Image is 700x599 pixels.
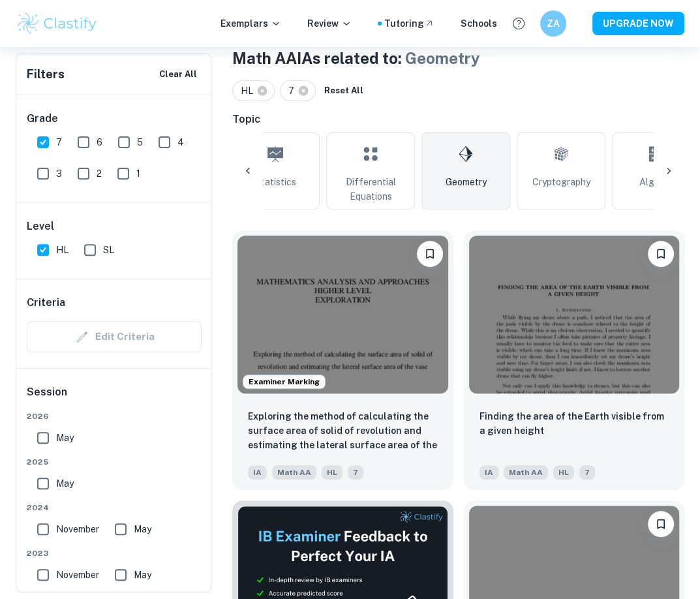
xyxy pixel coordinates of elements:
[56,431,74,445] span: May
[405,49,480,67] span: Geometry
[288,84,300,98] span: 7
[243,376,325,388] span: Examiner Marking
[27,384,202,410] h6: Session
[56,476,74,491] span: May
[56,166,62,181] span: 3
[56,568,99,582] span: November
[232,112,684,127] h6: Topic
[348,465,363,480] span: 7
[134,568,151,582] span: May
[446,175,487,189] span: Geometry
[136,166,140,181] span: 1
[280,80,316,101] div: 7
[532,175,590,189] span: Cryptography
[321,81,367,100] button: Reset All
[553,465,574,480] span: HL
[232,80,275,101] div: HL
[221,16,281,31] p: Exemplars
[479,465,498,480] span: IA
[461,16,497,31] a: Schools
[134,522,151,536] span: May
[648,241,674,267] button: Bookmark
[232,230,453,490] a: Examiner MarkingBookmarkExploring the method of calculating the surface area of solid of revoluti...
[508,12,530,35] button: Help and Feedback
[241,84,259,98] span: HL
[97,166,102,181] span: 2
[417,241,443,267] button: Bookmark
[16,10,99,37] img: Clastify logo
[56,243,68,257] span: HL
[384,16,434,31] a: Tutoring
[272,465,316,480] span: Math AA
[332,175,409,204] span: Differential Equations
[232,46,684,70] h1: Math AA IAs related to:
[137,135,143,149] span: 5
[177,135,184,149] span: 4
[579,465,595,480] span: 7
[307,16,352,31] p: Review
[464,230,685,490] a: BookmarkFinding the area of the Earth visible from a given heightIAMath AAHL7
[156,65,200,84] button: Clear All
[546,16,561,31] h6: ZA
[27,321,202,352] div: Criteria filters are unavailable when searching by topic
[648,511,674,537] button: Bookmark
[592,12,684,35] button: UPGRADE NOW
[27,219,202,234] h6: Level
[56,135,62,149] span: 7
[255,175,296,189] span: Statistics
[469,236,680,393] img: Math AA IA example thumbnail: Finding the area of the Earth visible fr
[248,409,438,453] p: Exploring the method of calculating the surface area of solid of revolution and estimating the la...
[97,135,102,149] span: 6
[27,502,202,514] span: 2024
[479,409,669,438] p: Finding the area of the Earth visible from a given height
[237,236,448,393] img: Math AA IA example thumbnail: Exploring the method of calculating the
[103,243,114,257] span: SL
[27,65,65,84] h6: Filters
[540,10,566,37] button: ZA
[27,295,65,311] h6: Criteria
[504,465,548,480] span: Math AA
[27,111,202,127] h6: Grade
[27,547,202,559] span: 2023
[322,465,342,480] span: HL
[27,410,202,422] span: 2026
[248,465,267,480] span: IA
[639,175,673,189] span: Algebra
[27,456,202,468] span: 2025
[56,522,99,536] span: November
